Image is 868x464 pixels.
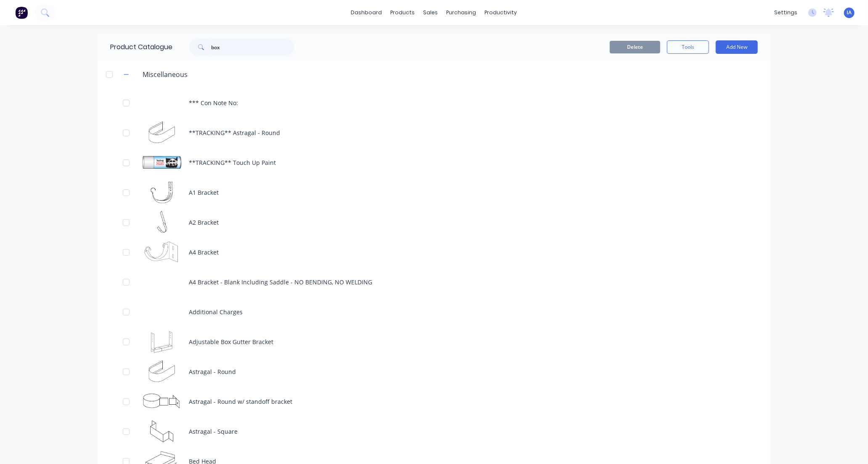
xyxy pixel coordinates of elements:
[667,40,709,54] button: Tools
[98,178,770,207] div: A1 BracketA1 Bracket
[98,357,770,387] div: Astragal - RoundAstragal - Round
[98,34,172,61] div: Product Catalogue
[847,9,852,16] span: IA
[15,6,28,19] img: Factory
[610,41,660,53] button: Delete
[98,416,770,446] div: Astragal - SquareAstragal - Square
[98,148,770,178] div: **TRACKING** Touch Up Paint**TRACKING** Touch Up Paint
[347,6,386,19] a: dashboard
[98,297,770,327] div: Additional Charges
[211,39,294,56] input: Search...
[442,6,481,19] div: purchasing
[98,267,770,297] div: A4 Bracket - Blank Including Saddle - NO BENDING, NO WELDING
[98,88,770,118] div: *** Con Note No:
[98,387,770,416] div: Astragal - Round w/ standoff bracketAstragal - Round w/ standoff bracket
[386,6,419,19] div: products
[770,6,802,19] div: settings
[98,237,770,267] div: A4 BracketA4 Bracket
[136,69,194,80] div: Miscellaneous
[419,6,442,19] div: sales
[98,207,770,237] div: A2 BracketA2 Bracket
[716,40,758,54] button: Add New
[481,6,521,19] div: productivity
[98,118,770,148] div: **TRACKING** Astragal - Round**TRACKING** Astragal - Round
[98,327,770,357] div: Adjustable Box Gutter BracketAdjustable Box Gutter Bracket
